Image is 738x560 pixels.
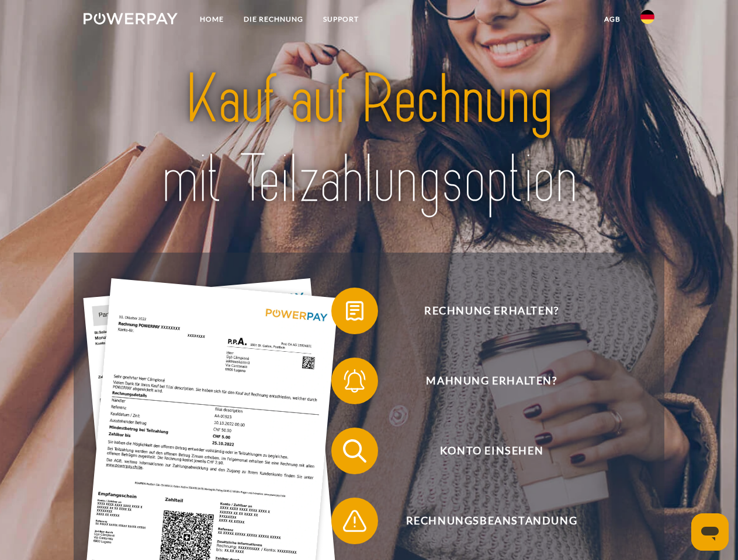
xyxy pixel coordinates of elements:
span: Rechnung erhalten? [348,288,635,334]
a: SUPPORT [313,9,369,30]
span: Mahnung erhalten? [348,358,635,404]
button: Rechnungsbeanstandung [331,498,635,544]
a: DIE RECHNUNG [234,9,313,30]
a: agb [594,9,630,30]
img: qb_bill.svg [340,296,369,325]
span: Rechnungsbeanstandung [348,498,635,544]
button: Rechnung erhalten? [331,288,635,334]
iframe: Schaltfläche zum Öffnen des Messaging-Fensters [691,513,729,551]
button: Konto einsehen [331,428,635,474]
img: de [640,10,654,24]
img: logo-powerpay-white.svg [84,13,178,24]
img: qb_warning.svg [340,506,369,535]
img: title-powerpay_de.svg [112,56,626,223]
a: Home [190,9,234,30]
button: Mahnung erhalten? [331,358,635,404]
span: Konto einsehen [348,428,635,474]
img: qb_bell.svg [340,366,369,395]
img: qb_search.svg [340,436,369,466]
